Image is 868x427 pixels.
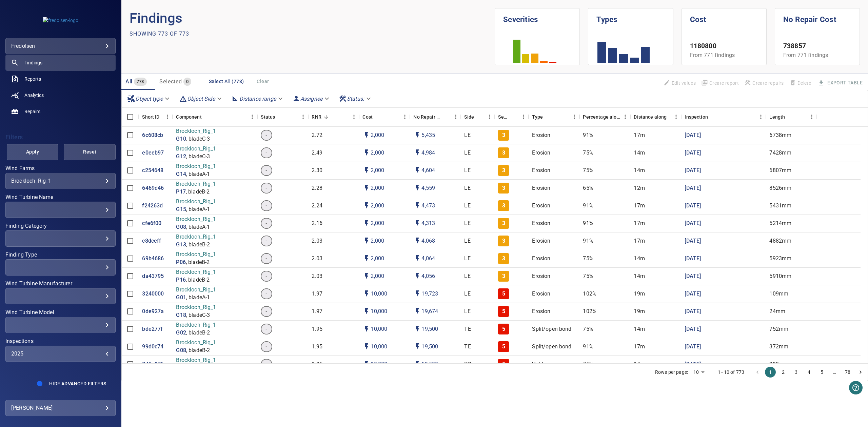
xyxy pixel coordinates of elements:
[142,237,161,245] a: c8dceff
[312,131,322,139] p: 2.72
[579,107,630,126] div: Percentage along
[347,96,364,102] em: Status :
[186,329,210,337] p: , bladeB-2
[135,96,163,102] em: Object type
[766,107,817,126] div: Length
[362,219,371,227] svg: Auto cost
[634,202,645,210] p: 17m
[783,41,851,51] p: 738857
[413,360,421,368] svg: Auto impact
[362,360,371,368] svg: Auto cost
[421,167,435,175] p: 4,604
[5,71,116,87] a: reports noActive
[362,131,371,139] svg: Auto cost
[502,131,505,139] p: 3
[312,184,322,192] p: 2.28
[11,41,110,52] div: fredolsen
[173,107,257,126] div: Component
[685,290,701,298] p: [DATE]
[783,52,828,58] span: From 771 findings
[413,202,421,210] svg: Auto impact
[532,149,550,157] p: Erosion
[685,255,701,263] p: [DATE]
[11,350,110,357] div: 2025
[502,167,505,175] p: 3
[5,281,116,286] label: Wind Turbine Manufacturer
[371,131,384,139] p: 2,000
[261,131,271,139] span: -
[464,131,470,139] p: LE
[142,343,163,351] a: 99d0c74
[24,76,41,82] span: Reports
[503,8,571,25] h1: Severities
[441,112,451,122] button: Sort
[261,149,271,157] span: -
[142,272,164,280] a: da43795
[142,167,163,175] p: c254648
[142,361,163,368] a: 746e97f
[362,255,371,263] svg: Auto cost
[685,343,701,351] p: [DATE]
[142,149,164,157] p: e0eeb97
[685,325,701,333] p: [DATE]
[176,347,186,354] a: G08
[464,167,470,175] p: LE
[130,30,189,38] p: Showing 773 of 773
[685,361,701,368] p: [DATE]
[134,78,147,86] span: 773
[125,78,132,85] span: All
[142,131,163,139] a: 6c608cb
[685,131,701,139] p: [DATE]
[5,87,116,103] a: analytics noActive
[176,127,216,135] p: Brockloch_Rig_1
[787,77,814,89] span: Findings that are included in repair orders can not be deleted
[43,17,78,24] img: fredolsen-logo
[685,220,701,227] p: [DATE]
[413,184,421,192] svg: Auto impact
[502,149,505,157] p: 3
[261,107,275,126] div: Status
[413,307,421,316] svg: Auto impact
[176,294,186,302] p: G01
[421,220,435,227] p: 4,313
[5,310,116,315] label: Wind Turbine Model
[186,153,210,161] p: , bladeC-3
[532,107,543,126] div: Type
[186,188,210,196] p: , bladeB-2
[461,107,495,126] div: Side
[206,75,246,88] button: Select All (773)
[257,107,308,126] div: Status
[690,52,735,58] span: From 771 findings
[685,272,701,280] a: [DATE]
[413,219,421,227] svg: Auto impact
[634,167,645,175] p: 14m
[529,107,579,126] div: Type
[186,347,210,354] p: , bladeB-2
[413,255,421,263] svg: Auto impact
[842,367,853,378] button: Go to page 78
[312,220,322,227] p: 2.16
[362,343,371,351] svg: Auto cost
[176,223,186,231] a: G08
[176,135,186,143] a: G10
[176,241,186,249] a: G13
[769,202,791,210] p: 5431mm
[176,163,216,170] p: Brockloch_Rig_1
[142,308,164,316] a: 0de927a
[532,184,550,192] p: Erosion
[64,144,116,160] button: Reset
[765,367,776,378] button: page 1
[685,237,701,245] a: [DATE]
[130,8,495,28] p: Findings
[176,198,216,206] p: Brockloch_Rig_1
[685,107,708,126] div: Inspection
[421,184,435,192] p: 4,559
[685,202,701,210] p: [DATE]
[634,184,645,192] p: 12m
